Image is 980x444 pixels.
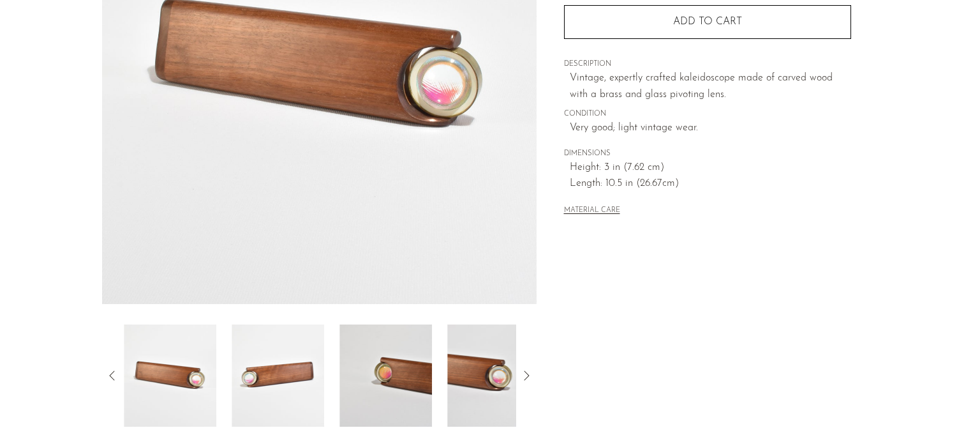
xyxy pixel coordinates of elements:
[564,5,851,38] button: Add to cart
[339,325,432,427] img: Handcrafted Wooden Kaleidoscope
[564,148,851,160] span: DIMENSIONS
[124,325,216,427] img: Handcrafted Wooden Kaleidoscope
[564,206,620,216] button: MATERIAL CARE
[673,17,742,27] span: Add to cart
[570,160,851,176] span: Height: 3 in (7.62 cm)
[564,109,851,120] span: CONDITION
[564,59,851,70] span: DESCRIPTION
[447,325,540,427] img: Handcrafted Wooden Kaleidoscope
[570,70,851,103] p: Vintage, expertly crafted kaleidoscope made of carved wood with a brass and glass pivoting lens.
[570,176,851,192] span: Length: 10.5 in (26.67cm)
[570,120,851,137] span: Very good; light vintage wear.
[232,325,324,427] img: Handcrafted Wooden Kaleidoscope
